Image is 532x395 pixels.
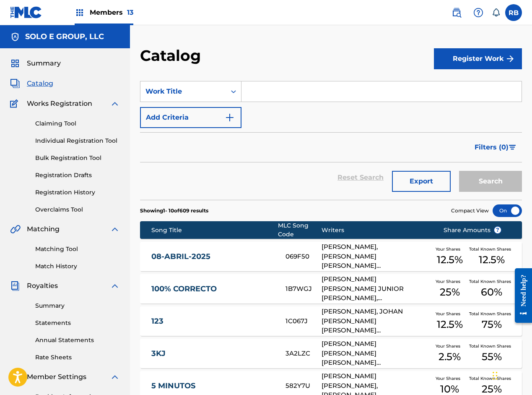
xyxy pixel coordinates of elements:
div: 3A2LZC [285,349,322,358]
img: Works Registration [10,99,21,109]
div: Writers [322,226,431,235]
div: Song Title [151,226,278,235]
span: Total Known Shares [469,246,514,252]
img: search [452,8,462,18]
div: MLC Song Code [278,221,322,239]
div: 582Y7U [285,381,322,391]
span: 12.5 % [437,252,463,267]
a: Overclaims Tool [35,205,120,214]
h2: Catalog [140,46,205,65]
span: Your Shares [436,375,464,382]
h5: SOLO E GROUP, LLC [25,32,104,42]
span: Total Known Shares [469,375,514,382]
div: User Menu [505,4,522,21]
img: expand [110,99,120,109]
iframe: Chat Widget [490,355,532,395]
img: expand [110,224,120,234]
a: SummarySummary [10,58,61,68]
span: Total Known Shares [469,311,514,317]
span: 25 % [440,285,460,300]
span: 55 % [482,349,502,364]
a: Statements [35,319,120,327]
div: 1B7WGJ [285,284,322,294]
span: Summary [27,58,61,68]
a: Bulk Registration Tool [35,154,120,162]
a: Individual Registration Tool [35,136,120,145]
span: Total Known Shares [469,343,514,349]
span: Share Amounts [444,226,501,235]
a: CatalogCatalog [10,78,53,89]
a: Matching Tool [35,245,120,254]
a: Registration History [35,188,120,197]
div: 069F50 [285,252,322,262]
img: Catalog [10,78,20,89]
button: Filters (0) [470,137,522,158]
span: 60 % [481,285,502,300]
button: Export [392,171,451,192]
img: f7272a7cc735f4ea7f67.svg [505,54,515,64]
span: 12.5 % [479,252,505,267]
a: Claiming Tool [35,119,120,128]
img: Matching [10,224,21,234]
a: Match History [35,262,120,271]
a: Public Search [448,4,465,21]
a: 5 MINUTOS [151,381,274,391]
span: Members [90,8,133,17]
span: Your Shares [436,278,464,285]
span: 75 % [482,317,502,332]
span: 13 [127,8,133,16]
img: Top Rightsholders [75,8,85,18]
div: Help [470,4,487,21]
a: Registration Drafts [35,171,120,180]
span: Member Settings [27,372,86,382]
a: Rate Sheets [35,353,120,362]
img: filter [509,145,516,150]
img: expand [110,281,120,291]
img: Royalties [10,281,20,291]
div: 1C067J [285,317,322,326]
span: Catalog [27,78,53,89]
div: [PERSON_NAME], [PERSON_NAME] [PERSON_NAME] [PERSON_NAME] [322,242,431,271]
div: Notifications [492,8,500,17]
a: Summary [35,301,120,310]
span: 2.5 % [439,349,461,364]
img: Accounts [10,32,20,42]
img: help [473,8,483,18]
img: 9d2ae6d4665cec9f34b9.svg [225,112,235,123]
span: Total Known Shares [469,278,514,285]
span: Compact View [451,207,489,215]
span: Matching [27,224,60,234]
div: Work Title [145,86,221,97]
form: Search Form [140,81,522,200]
p: Showing 1 - 10 of 609 results [140,207,208,215]
div: Drag [493,363,498,388]
span: Filters ( 0 ) [475,142,509,152]
button: Add Criteria [140,107,241,128]
span: ? [494,227,501,233]
img: Summary [10,58,20,68]
img: expand [110,372,120,382]
a: 3KJ [151,349,274,358]
div: [PERSON_NAME] [PERSON_NAME] JUNIOR [PERSON_NAME], [PERSON_NAME] [322,275,431,303]
span: Royalties [27,281,58,291]
span: Your Shares [436,311,464,317]
a: 100% CORRECTO [151,284,274,294]
iframe: Resource Center [509,262,532,329]
a: Annual Statements [35,336,120,345]
a: 123 [151,317,274,326]
button: Register Work [434,48,522,69]
span: Your Shares [436,343,464,349]
div: [PERSON_NAME], JOHAN [PERSON_NAME] [PERSON_NAME] [PERSON_NAME], [PERSON_NAME] DE [PERSON_NAME], [... [322,307,431,335]
span: Your Shares [436,246,464,252]
img: MLC Logo [10,6,42,18]
span: 12.5 % [437,317,463,332]
a: 08-ABRIL-2025 [151,252,274,262]
span: Works Registration [27,99,92,109]
div: [PERSON_NAME] [PERSON_NAME] [PERSON_NAME] [PERSON_NAME] [PERSON_NAME] [PERSON_NAME] [PERSON_NAME]... [322,339,431,368]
